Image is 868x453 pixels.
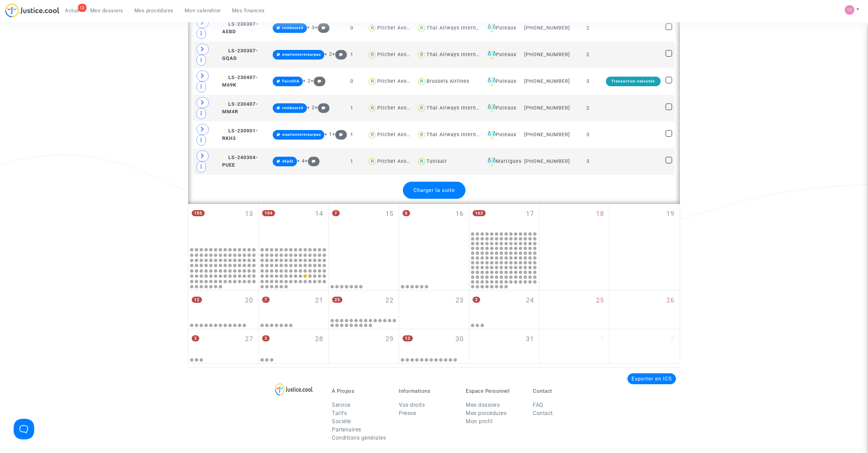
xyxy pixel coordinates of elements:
[485,51,519,59] div: Puteaux
[469,204,539,231] div: vendredi octobre 17, 162 events, click to expand
[222,128,258,141] span: LS-230901-RKH3
[282,52,321,57] span: enattenteretourpax
[533,410,553,416] a: Contact
[282,79,299,83] span: FaireDIA
[385,334,394,344] span: 29
[456,296,464,306] span: 23
[473,210,486,216] span: 162
[488,131,496,139] img: icon-faciliter-sm.svg
[610,329,680,363] div: dimanche novembre 2
[385,209,394,219] span: 15
[572,148,603,175] td: 3
[469,290,539,317] div: vendredi octobre 24, 3 events, click to expand
[245,334,253,344] span: 27
[426,25,494,31] div: Thai Airways International
[332,388,389,394] p: À Propos
[526,334,534,344] span: 31
[399,402,425,408] a: Vos droits
[426,78,469,84] div: Brussels Airlines
[606,77,661,86] div: Transaction exécutée
[426,158,447,164] div: Tunisair
[311,78,325,84] span: +
[259,290,329,317] div: mardi octobre 21, 7 events, click to expand
[417,130,426,140] img: icon-user.svg
[488,104,496,112] img: icon-faciliter-sm.svg
[845,5,854,15] img: fe1f3729a2b880d5091b466bdc4f5af5
[488,51,496,59] img: icon-faciliter-sm.svg
[367,157,377,167] img: icon-user.svg
[572,68,603,95] td: 3
[485,157,519,166] div: Martigues
[227,5,270,16] a: Mes finances
[179,5,227,16] a: Mon calendrier
[339,121,365,148] td: 1
[522,95,572,121] td: [PHONE_NUMBER]
[377,105,415,111] div: Pitcher Avocat
[456,334,464,344] span: 30
[329,329,399,363] div: mercredi octobre 29
[488,77,496,86] img: icon-faciliter-sm.svg
[377,78,415,84] div: Pitcher Avocat
[192,297,202,303] span: 12
[417,103,426,113] img: icon-user.svg
[339,15,365,41] td: 0
[59,5,85,16] a: 12Actus
[332,297,342,303] span: 23
[572,41,603,68] td: 2
[307,105,315,111] span: + 2
[329,204,399,246] div: mercredi octobre 15, 7 events, click to expand
[596,209,604,219] span: 18
[339,148,365,175] td: 1
[222,21,258,35] span: LS-230307-AEBD
[596,296,604,306] span: 25
[469,329,539,363] div: vendredi octobre 31
[417,157,426,167] img: icon-user.svg
[456,209,464,219] span: 16
[485,131,519,139] div: Puteaux
[466,402,500,408] a: Mes dossiers
[403,335,413,341] span: 12
[670,334,675,344] span: 2
[399,388,456,394] p: Informations
[332,418,351,425] a: Société
[466,418,492,425] a: Mon profil
[522,68,572,95] td: [PHONE_NUMBER]
[367,103,377,113] img: icon-user.svg
[192,335,199,341] span: 3
[262,335,270,341] span: 3
[282,26,303,30] span: remboursé
[399,410,416,416] a: Presse
[399,290,469,329] div: jeudi octobre 23
[367,50,377,60] img: icon-user.svg
[488,24,496,32] img: icon-faciliter-sm.svg
[222,48,258,61] span: LS-230307-GQAD
[332,51,347,57] span: +
[232,8,265,14] span: Mes finances
[339,41,365,68] td: 1
[5,3,59,17] img: jc-logo.svg
[259,204,329,246] div: mardi octobre 14, 104 events, click to expand
[297,158,305,164] span: + 4
[522,148,572,175] td: [PHONE_NUMBER]
[315,25,329,30] span: +
[426,52,494,57] div: Thai Airways International
[315,296,323,306] span: 21
[262,297,270,303] span: 7
[572,95,603,121] td: 2
[315,334,323,344] span: 28
[377,132,415,138] div: Pitcher Avocat
[488,157,496,166] img: icon-faciliter-sm.svg
[610,204,680,290] div: dimanche octobre 19
[533,402,543,408] a: FAQ
[222,75,258,88] span: LS-230407-M69K
[572,121,603,148] td: 3
[262,210,275,216] span: 104
[466,410,506,416] a: Mes procédures
[188,329,258,356] div: lundi octobre 27, 3 events, click to expand
[332,410,347,416] a: Tarifs
[417,77,426,87] img: icon-user.svg
[332,210,340,216] span: 7
[485,24,519,32] div: Puteaux
[426,132,494,138] div: Thai Airways International
[540,329,610,363] div: samedi novembre 1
